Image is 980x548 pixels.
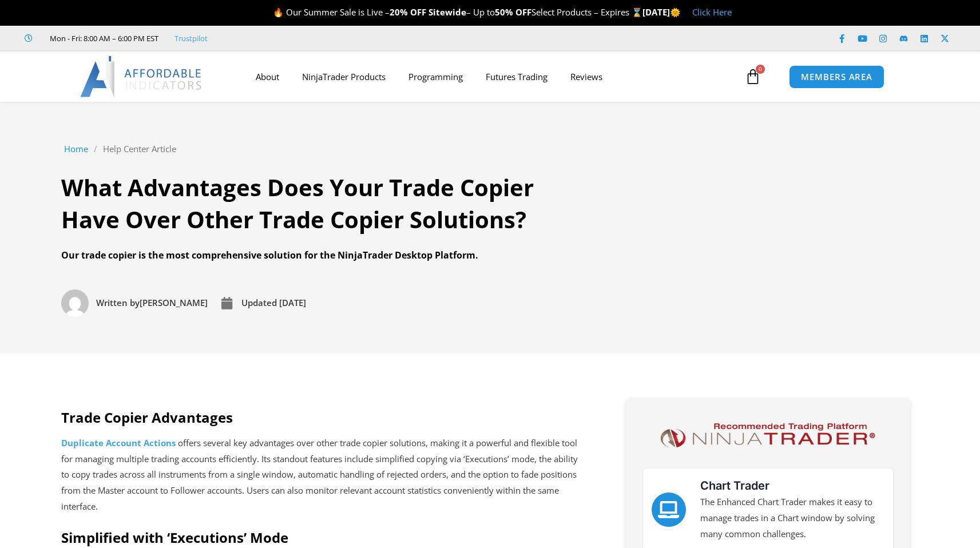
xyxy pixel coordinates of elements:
a: 0 [728,60,778,93]
strong: 50% OFF [495,6,531,18]
a: Reviews [559,63,614,90]
a: NinjaTrader Products [291,63,397,90]
img: NinjaTrader Logo | Affordable Indicators – NinjaTrader [655,419,880,452]
img: LogoAI | Affordable Indicators – NinjaTrader [80,56,203,97]
a: Help Center Article [103,141,176,157]
span: Mon - Fri: 8:00 AM – 6:00 PM EST [47,31,158,45]
a: Futures Trading [474,63,559,90]
p: offers several key advantages over other trade copier solutions, making it a powerful and flexibl... [61,435,586,515]
a: About [244,63,291,90]
span: / [94,141,97,157]
a: Chart Trader [652,493,686,527]
nav: Menu [244,63,742,90]
a: Home [64,141,88,157]
span: Written by [96,297,140,308]
span: Updated [241,297,277,308]
h2: Simplified with ‘Executions’ Mode [61,529,586,546]
span: [PERSON_NAME] [93,295,208,311]
img: Picture of David Koehler [61,289,89,317]
span: 0 [756,65,765,74]
span: 🔥 Our Summer Sale is Live – – Up to Select Products – Expires ⌛ [273,6,642,18]
a: Programming [397,63,474,90]
strong: [DATE] [642,6,681,18]
span: MEMBERS AREA [801,73,872,81]
a: Click Here [692,6,732,18]
strong: Duplicate Account Actions [61,437,176,448]
strong: Sitewide [428,6,466,18]
a: MEMBERS AREA [789,65,884,89]
h1: What Advantages Does Your Trade Copier Have Over Other Trade Copier Solutions? [61,172,588,236]
time: [DATE] [279,297,306,308]
span: 🌞 [670,6,681,18]
div: Our trade copier is the most comprehensive solution for the NinjaTrader Desktop Platform. [61,247,588,264]
strong: 20% OFF [390,6,426,18]
a: Duplicate Account Actions [61,437,178,448]
a: Chart Trader [700,479,769,493]
h2: Trade Copier Advantages [61,408,586,426]
a: Trustpilot [174,33,208,43]
p: The Enhanced Chart Trader makes it easy to manage trades in a Chart window by solving many common... [700,494,884,542]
